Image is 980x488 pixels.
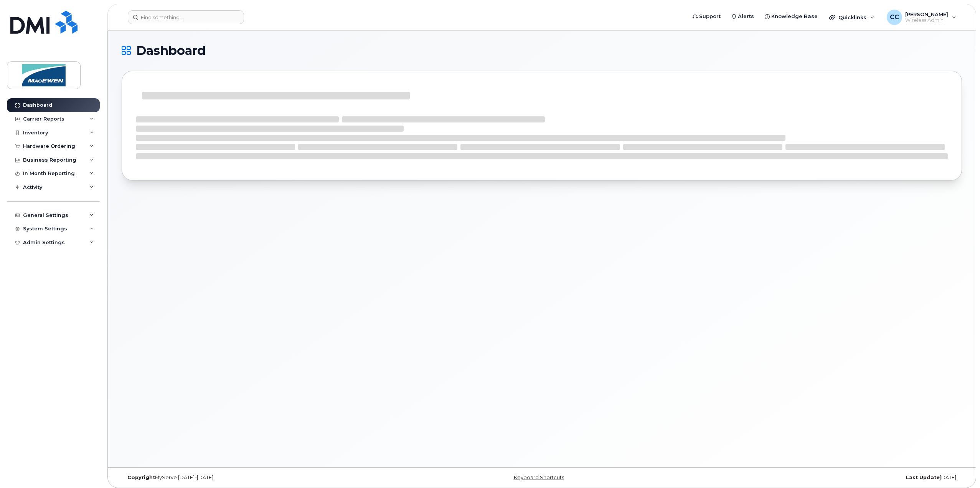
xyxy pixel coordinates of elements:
[122,475,402,481] div: MyServe [DATE]–[DATE]
[906,475,940,480] strong: Last Update
[682,475,962,481] div: [DATE]
[514,475,564,480] a: Keyboard Shortcuts
[127,475,155,480] strong: Copyright
[136,45,206,56] span: Dashboard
